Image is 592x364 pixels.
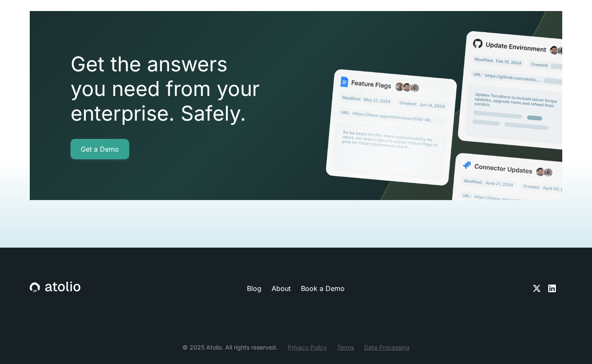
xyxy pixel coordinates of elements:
a: Data Processing [364,343,410,352]
a: Privacy Policy [288,343,327,352]
a: Terms [337,343,354,352]
a: Book a Demo [301,283,345,293]
a: Get a Demo [71,139,129,159]
div: © 2025 Atolio. All rights reserved. [182,343,278,352]
a: About [272,283,291,293]
a: Blog [247,283,261,293]
h2: Get the answers you need from your enterprise. Safely. [71,52,309,125]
